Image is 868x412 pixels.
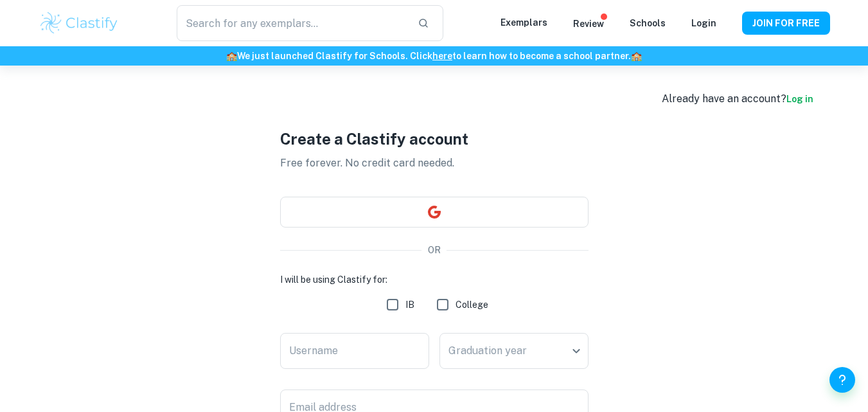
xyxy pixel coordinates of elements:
[742,12,830,35] button: JOIN FOR FREE
[829,367,855,393] button: Help and Feedback
[177,5,407,41] input: Search for any exemplars...
[226,51,237,61] span: 🏫
[432,51,452,61] a: here
[662,91,813,107] div: Already have an account?
[280,156,589,171] p: Free forever. No credit card needed.
[786,94,813,104] a: Log in
[456,298,488,312] span: College
[39,10,120,36] img: Clastify logo
[280,127,589,150] h1: Create a Clastify account
[573,17,604,31] p: Review
[3,49,865,63] h6: We just launched Clastify for Schools. Click to learn how to become a school partner.
[500,15,547,30] p: Exemplars
[405,298,414,312] span: IB
[691,18,716,28] a: Login
[631,51,642,61] span: 🏫
[428,243,441,257] p: OR
[630,18,666,28] a: Schools
[280,273,589,287] h6: I will be using Clastify for:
